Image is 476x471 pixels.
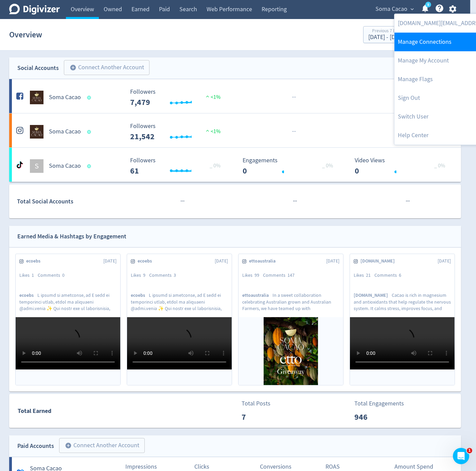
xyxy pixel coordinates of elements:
[453,448,469,464] iframe: Intercom live chat
[467,448,472,453] span: 1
